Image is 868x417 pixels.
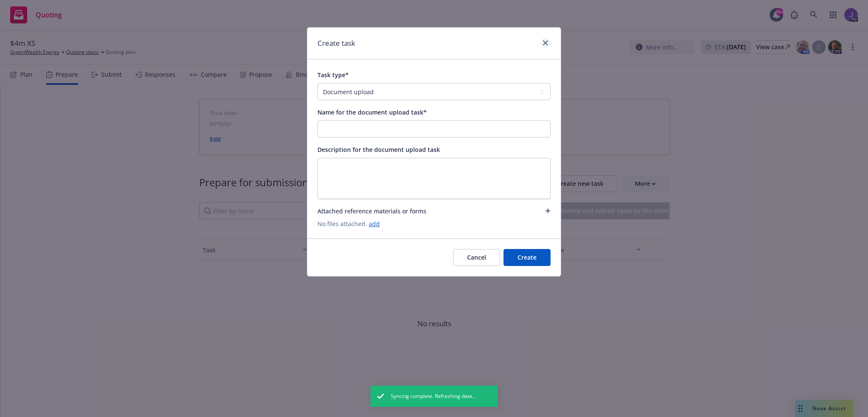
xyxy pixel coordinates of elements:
span: Name for the document upload task* [317,108,427,116]
h1: Create task [317,38,355,49]
span: Task type* [317,71,349,79]
span: Attached reference materials or forms [317,207,426,215]
a: add [369,220,380,228]
button: Create [504,249,551,266]
span: Syncing complete. Refreshing data... [391,392,476,400]
span: No files attached. [317,219,551,228]
button: Cancel [453,249,500,266]
span: Description for the document upload task [317,146,440,154]
a: close [540,38,551,48]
